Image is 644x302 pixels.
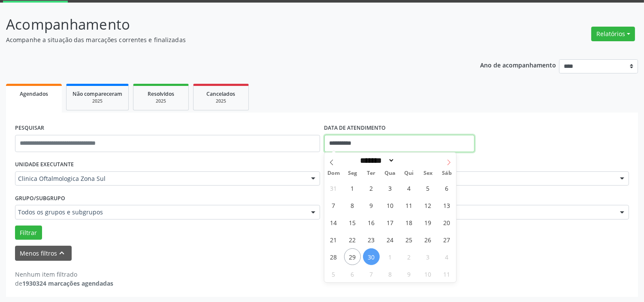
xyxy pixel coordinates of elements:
[401,248,417,265] span: Outubro 2, 2025
[363,180,380,196] span: Setembro 2, 2025
[401,197,417,214] span: Setembro 11, 2025
[420,180,436,196] span: Setembro 5, 2025
[420,231,436,248] span: Setembro 26, 2025
[325,197,342,214] span: Setembro 7, 2025
[200,98,242,104] div: 2025
[325,214,342,231] span: Setembro 14, 2025
[6,35,448,44] p: Acompanhe a situação das marcações correntes e finalizadas
[381,171,400,176] span: Qua
[325,248,342,265] span: Setembro 28, 2025
[395,156,423,165] input: Year
[363,197,380,214] span: Setembro 9, 2025
[401,265,417,282] span: Outubro 9, 2025
[438,265,455,282] span: Outubro 11, 2025
[420,248,436,265] span: Outubro 3, 2025
[591,27,635,41] button: Relatórios
[18,174,302,183] span: Clinica Oftalmologica Zona Sul
[382,214,399,231] span: Setembro 17, 2025
[73,98,122,104] div: 2025
[325,231,342,248] span: Setembro 21, 2025
[324,171,343,176] span: Dom
[15,158,74,171] label: UNIDADE EXECUTANTE
[382,248,399,265] span: Outubro 1, 2025
[343,171,362,176] span: Seg
[362,171,381,176] span: Ter
[15,192,65,205] label: Grupo/Subgrupo
[344,180,361,196] span: Setembro 1, 2025
[418,171,437,176] span: Sex
[438,197,455,214] span: Setembro 13, 2025
[325,180,342,196] span: Agosto 31, 2025
[344,197,361,214] span: Setembro 8, 2025
[327,174,612,183] span: [PERSON_NAME] | Oftalmologia Retina
[57,248,67,258] i: keyboard_arrow_up
[344,248,361,265] span: Setembro 29, 2025
[6,14,448,35] p: Acompanhamento
[344,265,361,282] span: Outubro 6, 2025
[207,90,236,98] span: Cancelados
[363,248,380,265] span: Setembro 30, 2025
[382,197,399,214] span: Setembro 10, 2025
[363,231,380,248] span: Setembro 23, 2025
[401,214,417,231] span: Setembro 18, 2025
[401,231,417,248] span: Setembro 25, 2025
[420,265,436,282] span: Outubro 10, 2025
[420,197,436,214] span: Setembro 12, 2025
[437,171,456,176] span: Sáb
[15,246,72,261] button: Menos filtroskeyboard_arrow_up
[344,214,361,231] span: Setembro 15, 2025
[357,156,395,165] select: Month
[420,214,436,231] span: Setembro 19, 2025
[15,226,42,240] button: Filtrar
[15,270,113,279] div: Nenhum item filtrado
[325,265,342,282] span: Outubro 5, 2025
[382,265,399,282] span: Outubro 8, 2025
[363,265,380,282] span: Outubro 7, 2025
[15,279,113,288] div: de
[382,180,399,196] span: Setembro 3, 2025
[438,214,455,231] span: Setembro 20, 2025
[401,180,417,196] span: Setembro 4, 2025
[324,122,386,135] label: DATA DE ATENDIMENTO
[73,90,122,98] span: Não compareceram
[438,231,455,248] span: Setembro 27, 2025
[20,90,48,98] span: Agendados
[399,171,418,176] span: Qui
[344,231,361,248] span: Setembro 22, 2025
[18,208,302,217] span: Todos os grupos e subgrupos
[382,231,399,248] span: Setembro 24, 2025
[363,214,380,231] span: Setembro 16, 2025
[139,98,182,104] div: 2025
[15,122,44,135] label: PESQUISAR
[438,248,455,265] span: Outubro 4, 2025
[480,59,556,70] p: Ano de acompanhamento
[438,180,455,196] span: Setembro 6, 2025
[22,279,113,287] strong: 1930324 marcações agendadas
[148,90,174,98] span: Resolvidos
